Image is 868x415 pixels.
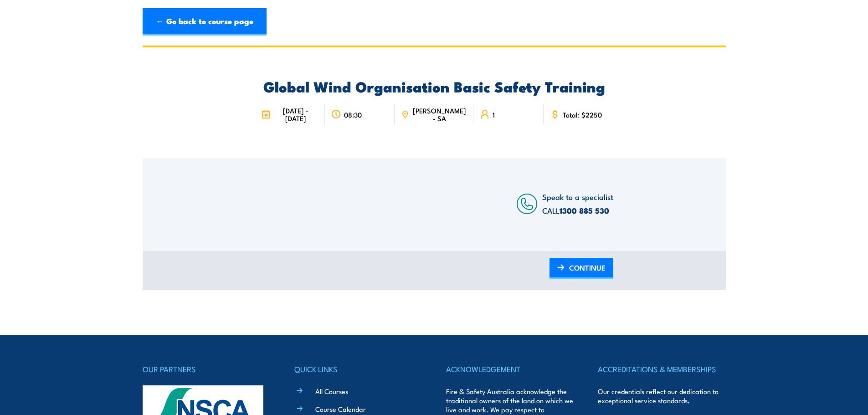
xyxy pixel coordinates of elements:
h4: ACKNOWLEDGEMENT [446,363,574,375]
h4: QUICK LINKS [294,363,422,375]
a: 1300 885 530 [560,205,609,216]
span: 08:30 [344,111,362,118]
a: ← Go back to course page [143,8,267,36]
span: [PERSON_NAME] - SA [412,107,467,122]
span: Total: $2250 [563,111,602,118]
span: [DATE] - [DATE] [273,107,318,122]
span: Speak to a specialist CALL [542,191,613,216]
h4: ACCREDITATIONS & MEMBERSHIPS [598,363,725,375]
a: All Courses [315,386,348,396]
span: 1 [493,111,495,118]
a: Course Calendar [315,404,366,414]
a: CONTINUE [550,258,613,279]
p: Our credentials reflect our dedication to exceptional service standards. [598,387,725,405]
span: CONTINUE [569,256,606,280]
h2: Global Wind Organisation Basic Safety Training [255,80,613,92]
h4: OUR PARTNERS [143,363,270,375]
